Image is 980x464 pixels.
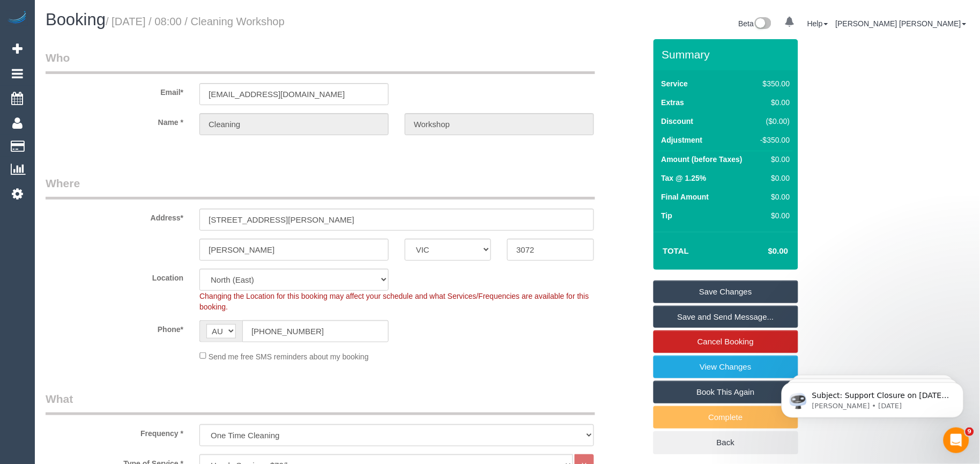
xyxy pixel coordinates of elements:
[38,83,191,98] label: Email*
[38,209,191,223] label: Address*
[6,11,28,26] img: Automaid Logo
[46,10,106,29] span: Booking
[662,173,707,183] label: Tax @ 1.25%
[47,31,184,200] span: Subject: Support Closure on [DATE] Hey Everyone: Automaid Support will be closed [DATE][DATE] in ...
[966,428,974,436] span: 9
[662,135,703,145] label: Adjustment
[757,192,790,202] div: $0.00
[662,48,793,61] h3: Summary
[754,17,771,31] img: New interface
[836,19,967,28] a: [PERSON_NAME] [PERSON_NAME]
[654,356,798,378] a: View Changes
[47,41,185,51] p: Message from Ellie, sent 4w ago
[654,431,798,454] a: Back
[199,292,589,311] span: Changing the Location for this booking may affect your schedule and what Services/Frequencies are...
[199,239,389,261] input: Suburb*
[807,19,828,28] a: Help
[662,154,743,165] label: Amount (before Taxes)
[199,83,389,105] input: Email*
[757,135,790,145] div: -$350.00
[663,246,689,255] strong: Total
[739,19,772,28] a: Beta
[944,428,969,453] iframe: Intercom live chat
[654,306,798,328] a: Save and Send Message...
[757,97,790,108] div: $0.00
[757,116,790,127] div: ($0.00)
[766,360,980,435] iframe: Intercom notifications message
[38,424,191,439] label: Frequency *
[654,281,798,303] a: Save Changes
[106,16,285,27] small: / [DATE] / 08:00 / Cleaning Workshop
[38,320,191,335] label: Phone*
[662,210,673,221] label: Tip
[757,154,790,165] div: $0.00
[46,175,595,200] legend: Where
[736,247,788,256] h4: $0.00
[46,391,595,415] legend: What
[199,113,389,135] input: First Name*
[757,78,790,89] div: $350.00
[209,352,369,360] span: Send me free SMS reminders about my booking
[242,320,389,342] input: Phone*
[662,192,709,202] label: Final Amount
[46,50,595,74] legend: Who
[38,269,191,283] label: Location
[654,381,798,403] a: Book This Again
[662,78,688,89] label: Service
[405,113,594,135] input: Last Name*
[662,97,685,108] label: Extras
[757,210,790,221] div: $0.00
[507,239,593,261] input: Post Code*
[757,173,790,183] div: $0.00
[38,113,191,128] label: Name *
[654,330,798,353] a: Cancel Booking
[662,116,694,127] label: Discount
